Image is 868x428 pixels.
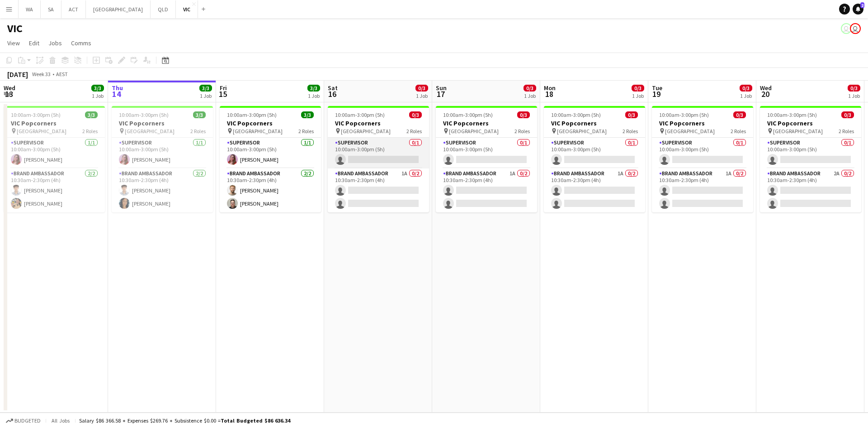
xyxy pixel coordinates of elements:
[56,71,68,77] div: AEST
[632,92,644,99] div: 1 Job
[5,416,42,426] button: Budgeted
[652,84,662,92] span: Tue
[731,128,746,135] span: 2 Roles
[328,119,429,127] h3: VIC Popcorners
[307,85,320,91] span: 3/3
[860,2,864,8] span: 2
[61,0,86,18] button: ACT
[67,37,95,49] a: Comms
[839,128,854,135] span: 2 Roles
[848,85,860,91] span: 0/3
[841,111,854,118] span: 0/3
[436,138,537,168] app-card-role: Supervisor0/110:00am-3:00pm (5h)
[190,128,206,135] span: 2 Roles
[4,138,105,168] app-card-role: Supervisor1/110:00am-3:00pm (5h)[PERSON_NAME]
[773,128,823,135] span: [GEOGRAPHIC_DATA]
[623,128,638,135] span: 2 Roles
[551,111,601,118] span: 10:00am-3:00pm (5h)
[524,92,536,99] div: 1 Job
[199,85,212,91] span: 3/3
[841,23,852,34] app-user-avatar: Declan Murray
[759,89,772,99] span: 20
[125,128,175,135] span: [GEOGRAPHIC_DATA]
[544,119,645,127] h3: VIC Popcorners
[544,138,645,168] app-card-role: Supervisor0/110:00am-3:00pm (5h)
[7,70,28,79] div: [DATE]
[48,39,62,47] span: Jobs
[19,0,41,18] button: WA
[151,0,176,18] button: QLD
[326,89,338,99] span: 16
[760,138,861,168] app-card-role: Supervisor0/110:00am-3:00pm (5h)
[850,23,861,34] app-user-avatar: Declan Murray
[50,417,71,424] span: All jobs
[193,111,206,118] span: 3/3
[301,111,314,118] span: 3/3
[341,128,391,135] span: [GEOGRAPHIC_DATA]
[220,119,321,127] h3: VIC Popcorners
[30,71,52,77] span: Week 33
[328,168,429,212] app-card-role: Brand Ambassador1A0/210:30am-2:30pm (4h)
[443,111,493,118] span: 10:00am-3:00pm (5h)
[17,128,66,135] span: [GEOGRAPHIC_DATA]
[91,85,104,91] span: 3/3
[4,168,105,212] app-card-role: Brand Ambassador2/210:30am-2:30pm (4h)[PERSON_NAME][PERSON_NAME]
[233,128,283,135] span: [GEOGRAPHIC_DATA]
[4,106,105,212] app-job-card: 10:00am-3:00pm (5h)3/3VIC Popcorners [GEOGRAPHIC_DATA]2 RolesSupervisor1/110:00am-3:00pm (5h)[PER...
[220,106,321,212] app-job-card: 10:00am-3:00pm (5h)3/3VIC Popcorners [GEOGRAPHIC_DATA]2 RolesSupervisor1/110:00am-3:00pm (5h)[PER...
[767,111,817,118] span: 10:00am-3:00pm (5h)
[176,0,198,18] button: VIC
[651,89,662,99] span: 19
[200,92,212,99] div: 1 Job
[11,111,61,118] span: 10:00am-3:00pm (5h)
[112,138,213,168] app-card-role: Supervisor1/110:00am-3:00pm (5h)[PERSON_NAME]
[92,92,104,99] div: 1 Job
[434,89,447,99] span: 17
[85,111,98,118] span: 3/3
[652,119,753,127] h3: VIC Popcorners
[14,418,41,424] span: Budgeted
[86,0,151,18] button: [GEOGRAPHIC_DATA]
[406,128,422,135] span: 2 Roles
[760,119,861,127] h3: VIC Popcorners
[544,168,645,212] app-card-role: Brand Ambassador1A0/210:30am-2:30pm (4h)
[436,84,447,92] span: Sun
[632,85,644,91] span: 0/3
[733,111,746,118] span: 0/3
[328,106,429,212] app-job-card: 10:00am-3:00pm (5h)0/3VIC Popcorners [GEOGRAPHIC_DATA]2 RolesSupervisor0/110:00am-3:00pm (5h) Bra...
[436,168,537,212] app-card-role: Brand Ambassador1A0/210:30am-2:30pm (4h)
[4,37,24,49] a: View
[652,138,753,168] app-card-role: Supervisor0/110:00am-3:00pm (5h)
[652,106,753,212] app-job-card: 10:00am-3:00pm (5h)0/3VIC Popcorners [GEOGRAPHIC_DATA]2 RolesSupervisor0/110:00am-3:00pm (5h) Bra...
[740,85,752,91] span: 0/3
[71,39,91,47] span: Comms
[625,111,638,118] span: 0/3
[220,84,227,92] span: Fri
[544,84,556,92] span: Mon
[2,89,15,99] span: 13
[335,111,385,118] span: 10:00am-3:00pm (5h)
[328,84,338,92] span: Sat
[7,22,23,35] h1: VIC
[218,89,227,99] span: 15
[409,111,422,118] span: 0/3
[79,417,290,424] div: Salary $86 366.58 + Expenses $269.76 + Subsistence $0.00 =
[665,128,715,135] span: [GEOGRAPHIC_DATA]
[41,0,61,18] button: SA
[659,111,709,118] span: 10:00am-3:00pm (5h)
[760,106,861,212] app-job-card: 10:00am-3:00pm (5h)0/3VIC Popcorners [GEOGRAPHIC_DATA]2 RolesSupervisor0/110:00am-3:00pm (5h) Bra...
[524,85,536,91] span: 0/3
[848,92,860,99] div: 1 Job
[760,168,861,212] app-card-role: Brand Ambassador2A0/210:30am-2:30pm (4h)
[542,89,556,99] span: 18
[416,92,428,99] div: 1 Job
[853,4,863,14] a: 2
[112,106,213,212] app-job-card: 10:00am-3:00pm (5h)3/3VIC Popcorners [GEOGRAPHIC_DATA]2 RolesSupervisor1/110:00am-3:00pm (5h)[PER...
[544,106,645,212] app-job-card: 10:00am-3:00pm (5h)0/3VIC Popcorners [GEOGRAPHIC_DATA]2 RolesSupervisor0/110:00am-3:00pm (5h) Bra...
[112,84,123,92] span: Thu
